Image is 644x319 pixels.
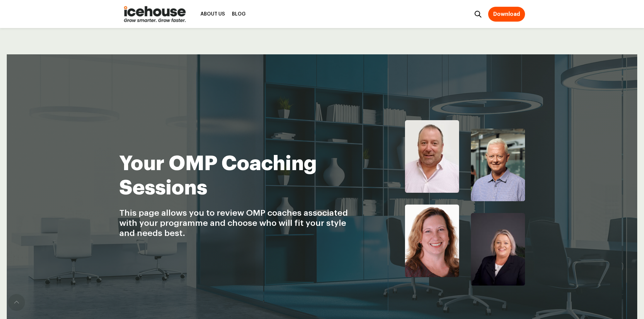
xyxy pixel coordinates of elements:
[197,2,249,26] nav: Desktop navigation
[228,2,249,26] a: Blog
[405,205,459,277] img: Josie Adlam-1
[405,120,459,193] img: Jamie Brock
[471,7,485,21] div: Search box
[488,7,525,22] a: Download
[197,2,229,26] a: About Us
[119,3,190,25] img: Icehouse | Grow smarter. Grow faster.
[471,129,525,201] img: David Lilburne
[471,213,525,286] img: Di Murphy
[119,209,348,237] span: This page allows you to review OMP coaches associated with your programme and choose who will fit...
[119,152,359,200] h1: Your OMP Coaching Sessions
